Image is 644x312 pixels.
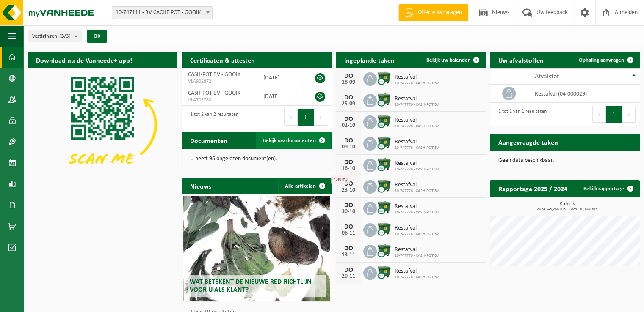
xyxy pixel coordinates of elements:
span: 10-747776 - CASH-POT BV [395,232,439,237]
a: Ophaling aanvragen [572,52,639,68]
h2: Aangevraagde taken [490,134,567,150]
span: Restafval [395,96,439,102]
span: Restafval [395,246,439,253]
a: Wat betekent de nieuwe RED-richtlijn voor u als klant? [183,196,330,301]
span: 10-747776 - CASH-POT BV [395,167,439,172]
div: 25-09 [340,101,357,107]
button: Previous [284,109,298,126]
img: WB-1100-CU [377,157,391,172]
span: 10-747111 - BV CACHE POT - GOOIK [112,7,212,19]
div: DO [340,159,357,166]
img: WB-1100-CU [377,114,391,129]
h2: Nieuws [182,178,220,194]
h2: Uw afvalstoffen [490,52,552,68]
span: VLA703780 [188,97,250,104]
span: 10-747776 - CASH-POT BV [395,145,439,151]
div: DO [340,94,357,101]
div: 13-11 [340,252,357,258]
span: 10-747776 - CASH-POT BV [395,124,439,129]
div: 18-09 [340,79,357,85]
img: WB-1100-CU [377,265,391,279]
span: Ophaling aanvragen [579,57,624,63]
span: 10-747776 - CASH-POT BV [395,81,439,86]
img: WB-1100-CU [377,222,391,236]
div: DO [340,267,357,274]
button: OK [87,30,107,43]
div: 16-10 [340,166,357,172]
div: 1 tot 1 van 1 resultaten [494,105,547,123]
div: 20-11 [340,274,357,279]
span: Restafval [395,182,439,189]
span: Restafval [395,225,439,232]
div: DO [340,224,357,230]
span: Restafval [395,139,439,145]
span: 10-747111 - BV CACHE POT - GOOIK [112,6,213,19]
button: Previous [592,106,606,123]
a: Offerte aanvragen [398,4,468,21]
img: WB-1100-CU [377,244,391,258]
button: Next [622,106,636,123]
div: 1 tot 2 van 2 resultaten [186,108,238,126]
a: Bekijk uw kalender [420,52,485,68]
span: 10-747776 - CASH-POT BV [395,253,439,258]
span: Bekijk uw kalender [426,57,470,63]
span: 10-747776 - CASH-POT BV [395,210,439,215]
button: Next [314,109,327,126]
span: 2024: 46,200 m3 - 2025: 30,800 m3 [494,207,640,211]
div: 02-10 [340,123,357,129]
h2: Ingeplande taken [336,52,403,68]
span: Bekijk uw documenten [263,138,316,143]
div: 30-10 [340,209,357,215]
span: 10-747776 - CASH-POT BV [395,189,439,194]
img: WB-1100-CU [377,71,391,85]
span: CASH-POT BV - GOOIK [188,90,240,96]
img: WB-1100-CU [377,93,391,107]
h2: Rapportage 2025 / 2024 [490,180,576,197]
span: 10-747776 - CASH-POT BV [395,102,439,107]
count: (3/3) [59,33,71,39]
td: [DATE] [257,87,303,106]
span: Vestigingen [32,30,71,43]
img: WB-1100-CU [377,136,391,150]
span: Offerte aanvragen [416,8,464,17]
div: DO [340,73,357,79]
span: Restafval [395,160,439,167]
span: Wat betekent de nieuwe RED-richtlijn voor u als klant? [190,279,312,293]
h2: Download nu de Vanheede+ app! [28,52,141,68]
img: WB-1100-CU [377,179,391,193]
a: Bekijk rapportage [577,180,639,197]
button: 1 [298,109,314,126]
div: DO [340,245,357,252]
p: Geen data beschikbaar. [498,158,631,164]
span: Restafval [395,117,439,124]
div: 23-10 [340,187,357,193]
span: CASH-POT BV - GOOIK [188,71,240,78]
h3: Kubiek [494,201,640,211]
span: Restafval [395,74,439,81]
span: 10-747776 - CASH-POT BV [395,275,439,280]
span: Afvalstof [534,73,558,80]
button: Vestigingen(3/3) [28,30,82,42]
td: [DATE] [257,68,303,87]
img: Download de VHEPlus App [28,68,177,181]
td: restafval (04-000029) [528,85,640,103]
div: DO [340,116,357,123]
span: VLA902872 [188,78,250,85]
a: Alle artikelen [278,178,331,194]
div: DO [340,202,357,209]
div: 09-10 [340,144,357,150]
h2: Documenten [182,132,236,148]
button: 1 [606,106,622,123]
a: Bekijk uw documenten [256,132,331,149]
img: WB-1100-CU [377,200,391,215]
h2: Certificaten & attesten [182,52,263,68]
p: U heeft 95 ongelezen document(en). [190,156,323,162]
div: DO [340,137,357,144]
span: Restafval [395,268,439,275]
span: Restafval [395,203,439,210]
div: 06-11 [340,230,357,236]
